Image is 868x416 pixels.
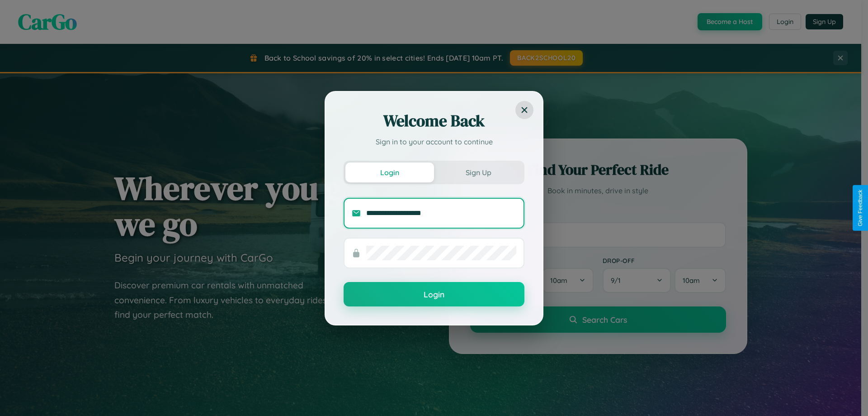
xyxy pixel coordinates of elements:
[434,163,523,182] button: Sign Up
[345,163,434,182] button: Login
[344,282,524,306] button: Login
[344,110,524,132] h2: Welcome Back
[857,190,863,226] div: Give Feedback
[344,136,524,147] p: Sign in to your account to continue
